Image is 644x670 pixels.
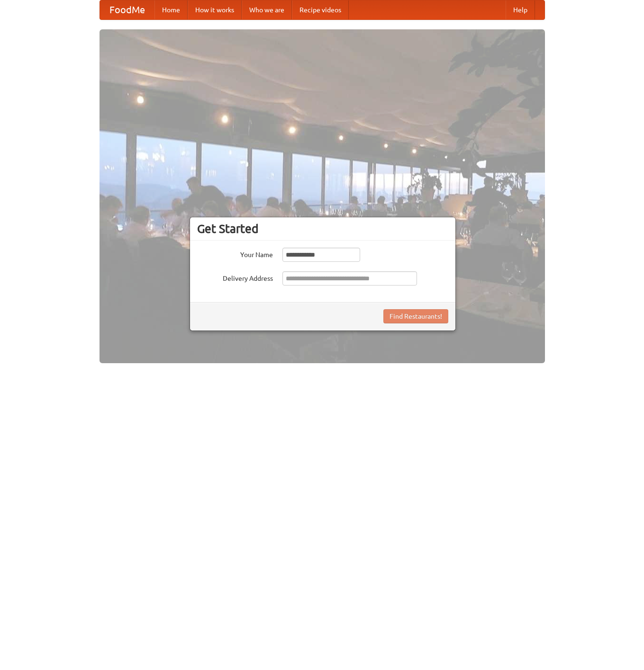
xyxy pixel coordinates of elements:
[242,0,292,19] a: Who we are
[100,0,154,19] a: FoodMe
[197,248,273,259] label: Your Name
[197,222,448,236] h3: Get Started
[197,271,273,283] label: Delivery Address
[188,0,242,19] a: How it works
[383,309,448,323] button: Find Restaurants!
[506,0,535,19] a: Help
[154,0,188,19] a: Home
[292,0,349,19] a: Recipe videos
